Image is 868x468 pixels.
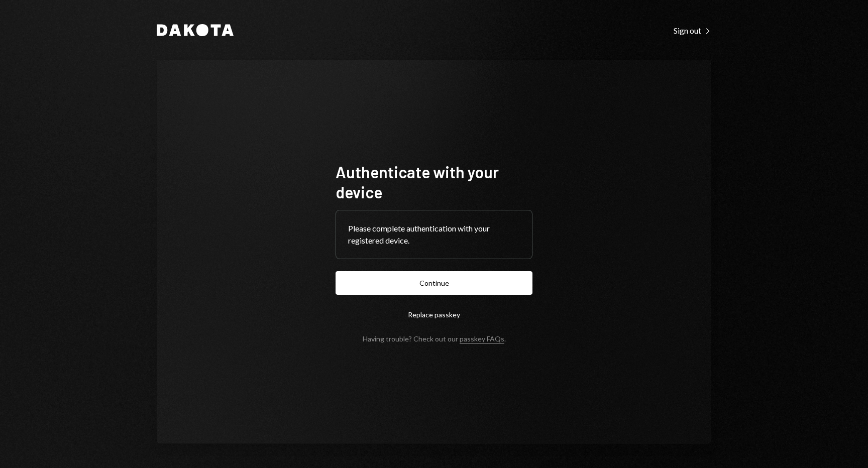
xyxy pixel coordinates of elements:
[674,25,711,36] a: Sign out
[336,271,532,295] button: Continue
[336,162,532,202] h1: Authenticate with your device
[460,334,504,344] a: passkey FAQs
[336,303,532,326] button: Replace passkey
[674,26,711,36] div: Sign out
[363,334,506,343] div: Having trouble? Check out our .
[348,222,520,247] div: Please complete authentication with your registered device.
